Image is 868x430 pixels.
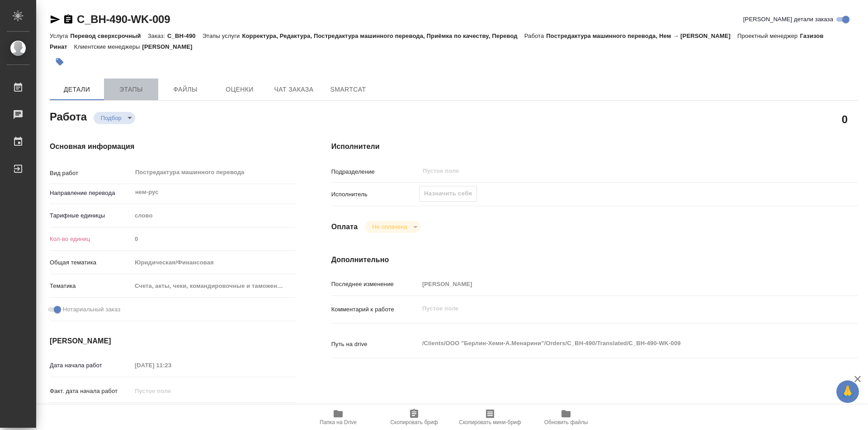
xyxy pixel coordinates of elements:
span: Скопировать мини-бриф [459,419,521,425]
p: Проектный менеджер [737,32,800,39]
h4: Основная информация [50,141,295,152]
button: Скопировать бриф [376,405,452,430]
p: Направление перевода [50,189,132,198]
h4: Исполнители [331,141,858,152]
p: Вид работ [50,169,132,178]
p: [PERSON_NAME] [142,43,199,50]
span: SmartCat [326,84,370,95]
input: Пустое поле [132,232,295,245]
p: Постредактура машинного перевода, Нем → [PERSON_NAME] [546,32,737,39]
h4: [PERSON_NAME] [50,336,295,347]
input: Пустое поле [422,166,793,176]
h2: 0 [842,111,848,127]
input: Пустое поле [419,277,814,291]
div: Подбор [94,112,135,124]
p: Дата начала работ [50,361,132,370]
p: C_BH-490 [167,32,203,39]
button: Подбор [98,114,124,122]
p: Этапы услуги [203,32,242,39]
div: слово [132,208,295,223]
span: Файлы [164,84,207,95]
p: Тематика [50,282,132,291]
p: Перевод сверхсрочный [70,32,147,39]
p: Комментарий к работе [331,305,419,314]
span: Детали [55,84,99,95]
span: Скопировать бриф [390,419,438,425]
h4: Дополнительно [331,254,858,265]
span: [PERSON_NAME] детали заказа [743,15,833,24]
p: Корректура, Редактура, Постредактура машинного перевода, Приёмка по качеству, Перевод [242,32,524,39]
input: Пустое поле [132,384,211,398]
h4: Оплата [331,222,358,232]
div: Счета, акты, чеки, командировочные и таможенные документы [132,278,295,294]
span: Нотариальный заказ [63,305,120,314]
p: Исполнитель [331,190,419,199]
p: Клиентские менеджеры [74,43,142,50]
button: Обновить файлы [528,405,604,430]
p: Путь на drive [331,340,419,349]
span: Этапы [109,84,153,95]
p: Работа [524,32,547,39]
span: Папка на Drive [320,419,357,425]
a: C_BH-490-WK-009 [77,13,170,25]
button: Скопировать ссылку [63,14,74,25]
p: Общая тематика [50,258,132,267]
h2: Работа [50,108,87,124]
button: Скопировать ссылку для ЯМессенджера [50,14,61,25]
p: Кол-во единиц [50,235,132,244]
p: Услуга [50,32,70,39]
p: Подразделение [331,167,419,176]
button: Скопировать мини-бриф [452,405,528,430]
button: 🙏 [836,380,859,403]
span: Оценки [218,84,261,95]
span: 🙏 [840,382,855,401]
input: Пустое поле [132,359,211,372]
button: Папка на Drive [300,405,376,430]
p: Заказ: [148,32,167,39]
div: Юридическая/Финансовая [132,255,295,270]
span: Чат заказа [272,84,316,95]
span: Обновить файлы [544,419,588,425]
p: Факт. дата начала работ [50,387,132,396]
button: Добавить тэг [50,52,70,72]
div: Подбор [365,221,420,233]
p: Последнее изменение [331,280,419,289]
button: Не оплачена [369,223,410,231]
p: Тарифные единицы [50,211,132,220]
textarea: /Clients/ООО "Берлин-Хеми-А.Менарини"/Orders/C_BH-490/Translated/C_BH-490-WK-009 [419,336,814,351]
